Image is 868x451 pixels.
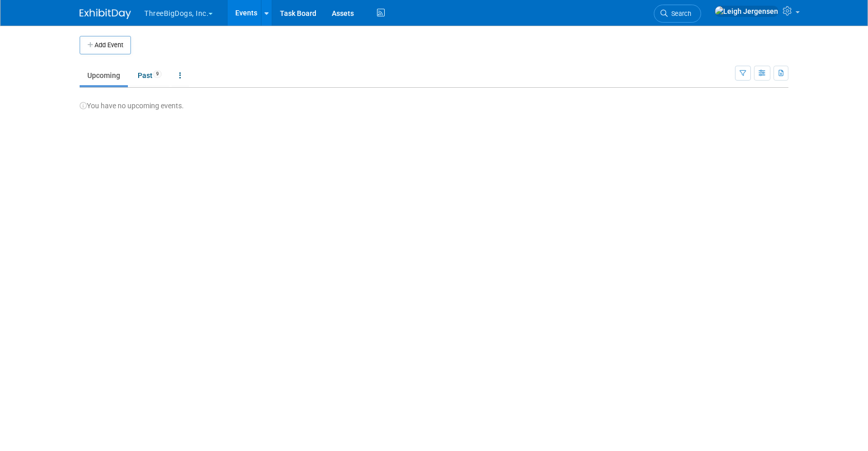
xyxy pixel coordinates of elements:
span: 9 [153,70,162,78]
span: Search [668,10,691,17]
button: Add Event [80,36,131,54]
img: ExhibitDay [80,9,131,19]
a: Upcoming [80,66,128,85]
a: Past9 [130,66,169,85]
a: Search [654,5,701,23]
img: Leigh Jergensen [714,6,779,17]
span: You have no upcoming events. [80,102,184,110]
